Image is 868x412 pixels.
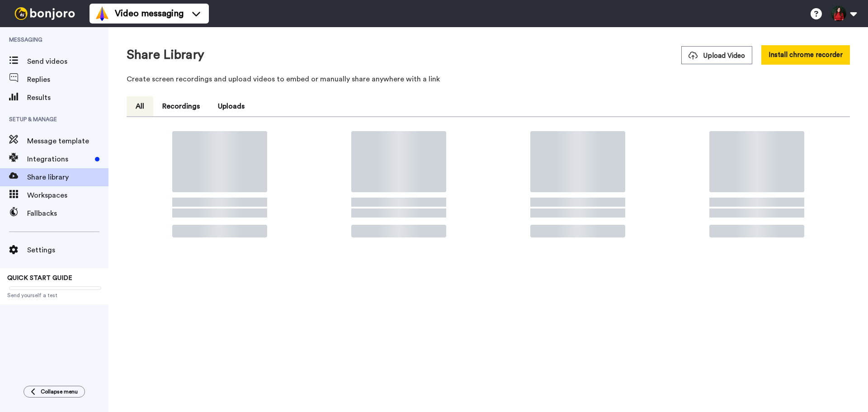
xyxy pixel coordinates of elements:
span: Share library [27,172,108,183]
button: All [127,96,153,116]
img: bj-logo-header-white.svg [11,7,79,20]
span: Collapse menu [41,388,78,395]
button: Collapse menu [24,386,85,398]
span: Video messaging [115,7,184,20]
h1: Share Library [127,48,204,62]
span: Results [27,92,108,103]
span: Message template [27,136,108,147]
span: Replies [27,74,108,85]
span: Workspaces [27,190,108,201]
button: Uploads [209,96,254,116]
p: Create screen recordings and upload videos to embed or manually share anywhere with a link [127,74,850,85]
button: Upload Video [681,46,752,64]
span: Integrations [27,154,91,165]
button: Recordings [153,96,209,116]
span: Upload Video [689,51,745,61]
span: Fallbacks [27,208,108,219]
span: Settings [27,245,108,256]
img: vm-color.svg [95,6,109,21]
button: Install chrome recorder [761,45,850,65]
span: Send yourself a test [7,292,101,299]
span: QUICK START GUIDE [7,275,72,281]
span: Send videos [27,56,108,67]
